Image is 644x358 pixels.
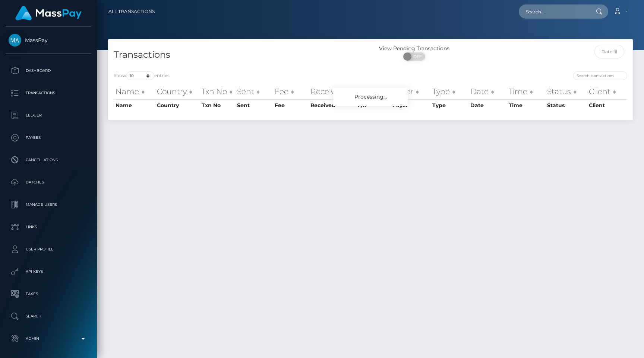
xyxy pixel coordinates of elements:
[6,37,91,44] span: MassPay
[6,173,91,192] a: Batches
[587,84,627,99] th: Client
[9,34,21,47] img: MassPay
[6,218,91,236] a: Links
[6,285,91,303] a: Taxes
[114,48,365,61] h4: Transactions
[333,88,408,106] div: Processing...
[356,84,391,99] th: F/X
[407,52,426,61] span: OFF
[114,84,155,99] th: Name
[9,333,88,344] p: Admin
[273,84,309,99] th: Fee
[309,84,356,99] th: Received
[235,84,273,99] th: Sent
[15,6,82,20] img: MassPay Logo
[200,99,235,111] th: Txn No
[573,71,627,80] input: Search transactions
[6,128,91,147] a: Payees
[468,99,507,111] th: Date
[587,99,627,111] th: Client
[235,99,273,111] th: Sent
[6,329,91,348] a: Admin
[9,266,88,277] p: API Keys
[6,151,91,169] a: Cancellations
[273,99,309,111] th: Fee
[9,288,88,300] p: Taxes
[200,84,235,99] th: Txn No
[468,84,507,99] th: Date
[6,262,91,281] a: API Keys
[545,84,587,99] th: Status
[507,84,546,99] th: Time
[9,177,88,188] p: Batches
[6,195,91,214] a: Manage Users
[545,99,587,111] th: Status
[9,311,88,322] p: Search
[430,99,468,111] th: Type
[108,4,155,19] a: All Transactions
[126,71,154,80] select: Showentries
[594,45,625,58] input: Date filter
[6,240,91,259] a: User Profile
[391,99,430,111] th: Payer
[507,99,546,111] th: Time
[114,99,155,111] th: Name
[9,87,88,99] p: Transactions
[9,199,88,210] p: Manage Users
[519,4,589,19] input: Search...
[9,154,88,166] p: Cancellations
[155,99,200,111] th: Country
[155,84,200,99] th: Country
[9,65,88,76] p: Dashboard
[6,61,91,80] a: Dashboard
[309,99,356,111] th: Received
[9,244,88,255] p: User Profile
[6,106,91,125] a: Ledger
[9,110,88,121] p: Ledger
[9,221,88,233] p: Links
[370,45,458,52] div: View Pending Transactions
[6,84,91,102] a: Transactions
[9,132,88,143] p: Payees
[6,307,91,326] a: Search
[114,71,170,80] label: Show entries
[391,84,430,99] th: Payer
[430,84,468,99] th: Type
